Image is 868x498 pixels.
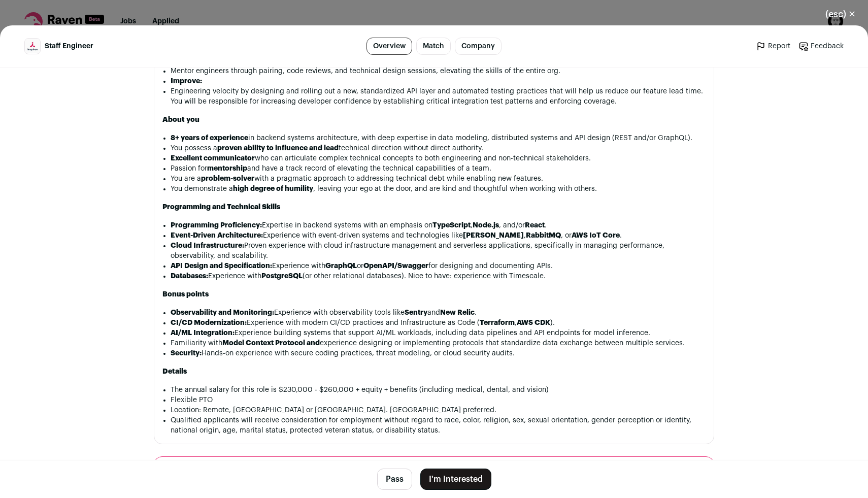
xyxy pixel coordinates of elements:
a: Overview [366,38,412,55]
strong: React [525,222,545,229]
li: Hands-on experience with secure coding practices, threat modeling, or cloud security audits. [171,348,706,358]
li: Experience with observability tools like and . [171,308,706,318]
strong: Details [162,368,187,375]
button: Pass [377,469,412,490]
li: Experience with (or other relational databases). Nice to have: experience with Timescale. [171,271,706,281]
strong: PostgreSQL [261,273,303,280]
li: You demonstrate a , leaving your ego at the door, and are kind and thoughtful when working with o... [171,184,706,194]
strong: Security: [171,350,202,357]
strong: About you [162,116,199,123]
li: Experience with event-driven systems and technologies like , , or . [171,230,706,241]
strong: 8+ years of experience [171,135,248,142]
li: Proven experience with cloud infrastructure management and serverless applications, specifically ... [171,241,706,261]
p: Mentor engineers through pairing, code reviews, and technical design sessions, elevating the skil... [171,66,706,76]
span: Staff Engineer [45,41,93,51]
strong: Programming Proficiency: [171,222,262,229]
strong: Observability and Monitoring: [171,309,274,316]
strong: New Relic [440,309,475,316]
li: Experience with or for designing and documenting APIs. [171,261,706,271]
li: Experience with modern CI/CD practices and Infrastructure as Code ( , ). [171,318,706,328]
li: Expertise in backend systems with an emphasis on , , and/or . [171,220,706,230]
strong: Terraform [480,319,515,326]
button: Close modal [813,3,868,25]
a: Company [455,38,502,55]
strong: RabbitMQ [526,232,561,239]
strong: Improve: [171,78,202,85]
strong: CI/CD Modernization: [171,319,247,326]
strong: Cloud Infrastructure: [171,242,244,249]
li: You are a with a pragmatic approach to addressing technical debt while enabling new features. [171,174,706,184]
li: in backend systems architecture, with deep expertise in data modeling, distributed systems and AP... [171,133,706,143]
li: who can articulate complex technical concepts to both engineering and non-technical stakeholders. [171,153,706,163]
strong: AI/ML Integration: [171,329,235,337]
li: Qualified applicants will receive consideration for employment without regard to race, color, rel... [171,415,706,436]
strong: AWS IoT Core [572,232,620,239]
strong: OpenAPI/Swagger [363,262,428,270]
a: Feedback [798,41,844,51]
strong: [PERSON_NAME] [463,232,524,239]
strong: Excellent communicator [171,155,255,162]
li: Location: Remote, [GEOGRAPHIC_DATA] or [GEOGRAPHIC_DATA]. [GEOGRAPHIC_DATA] preferred. [171,405,706,415]
a: Report [756,41,790,51]
strong: Programming and Technical Skills [162,204,280,211]
strong: TypeScript [432,222,471,229]
strong: Sentry [405,309,427,316]
a: Match [416,38,451,55]
li: Familiarity with experience designing or implementing protocols that standardize data exchange be... [171,338,706,348]
li: The annual salary for this role is $230,000 - $260,000 + equity + benefits (including medical, de... [171,385,706,395]
strong: Databases: [171,273,208,280]
strong: Node.js [473,222,499,229]
li: Flexible PTO [171,395,706,405]
strong: problem-solver [201,175,254,182]
li: You possess a technical direction without direct authority. [171,143,706,153]
strong: Bonus points [162,291,209,298]
li: Experience building systems that support AI/ML workloads, including data pipelines and API endpoi... [171,328,706,338]
strong: AWS CDK [517,319,550,326]
li: Passion for and have a track record of elevating the technical capabilities of a team. [171,163,706,174]
strong: mentorship [207,165,247,172]
img: 94fc1ec370a6f26f7f6647b578c9f499d602f7331f0098404535d1d8f4b6e906.jpg [25,39,40,54]
strong: proven ability to influence and lead [217,145,339,152]
strong: high degree of humility [233,185,313,192]
strong: Event-Driven Architecture: [171,232,263,239]
strong: Model Context Protocol and [222,340,320,347]
button: I'm Interested [420,469,491,490]
li: Engineering velocity by designing and rolling out a new, standardized API layer and automated tes... [171,86,706,107]
strong: API Design and Specification: [171,262,272,270]
strong: GraphQL [325,262,357,270]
